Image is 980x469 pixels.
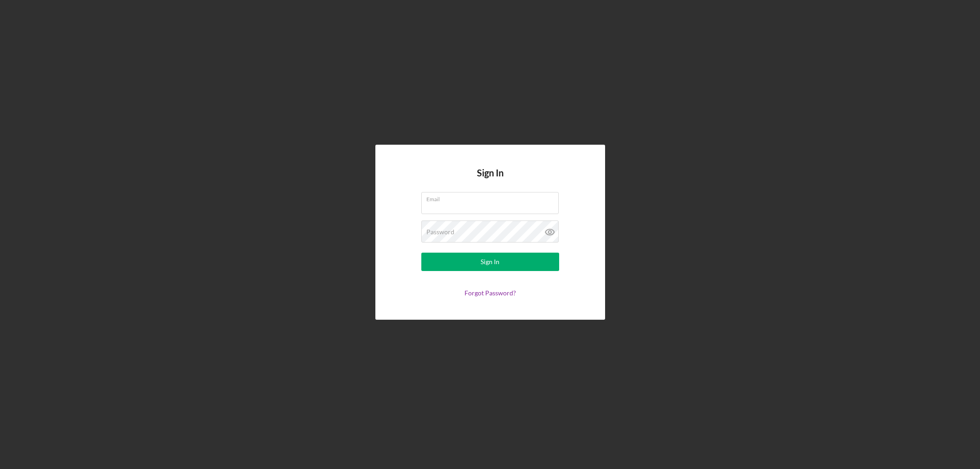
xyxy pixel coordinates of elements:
button: Sign In [421,253,559,271]
a: Forgot Password? [465,289,516,297]
label: Email [426,192,559,203]
h4: Sign In [477,168,504,192]
div: Sign In [481,253,499,271]
label: Password [426,228,454,236]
